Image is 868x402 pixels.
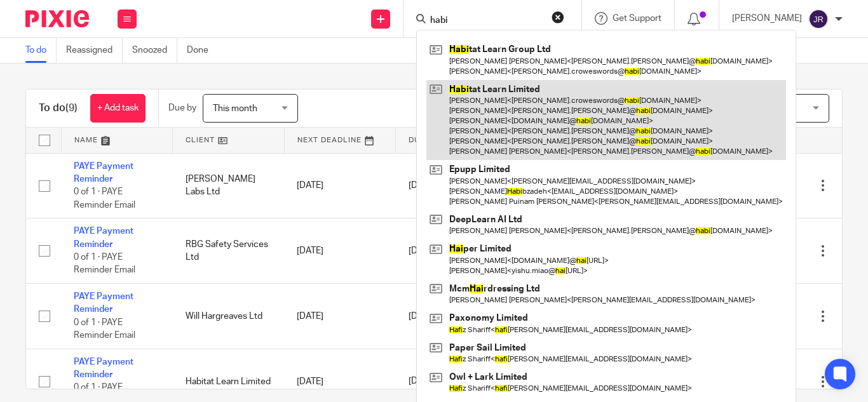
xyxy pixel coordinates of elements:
a: PAYE Payment Reminder [74,162,133,184]
span: [DATE] [409,181,435,190]
span: [DATE] [409,377,435,386]
a: PAYE Payment Reminder [74,227,133,248]
button: Clear [552,11,564,23]
input: Search [429,15,543,27]
span: This month [213,104,257,113]
img: svg%3E [808,9,829,29]
td: [DATE] [284,218,396,284]
a: + Add task [90,94,146,123]
span: [DATE] [409,312,435,321]
h1: To do [39,102,78,115]
a: Reassigned [66,38,123,63]
p: [PERSON_NAME] [732,12,802,25]
span: 0 of 1 · PAYE Reminder Email [74,318,135,340]
td: [DATE] [284,153,396,218]
span: 0 of 1 · PAYE Reminder Email [74,187,135,210]
span: 0 of 1 · PAYE Reminder Email [74,253,135,275]
a: Snoozed [132,38,177,63]
td: Will Hargreaves Ltd [173,284,285,349]
a: Done [187,38,218,63]
a: PAYE Payment Reminder [74,358,133,379]
span: Get Support [613,14,661,23]
span: (9) [65,103,78,113]
a: PAYE Payment Reminder [74,292,133,314]
a: To do [25,38,57,63]
p: Due by [168,102,196,114]
td: [DATE] [284,284,396,349]
td: RBG Safety Services Ltd [173,218,285,284]
span: [DATE] [409,246,435,255]
img: Pixie [25,10,89,27]
td: [PERSON_NAME] Labs Ltd [173,153,285,218]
